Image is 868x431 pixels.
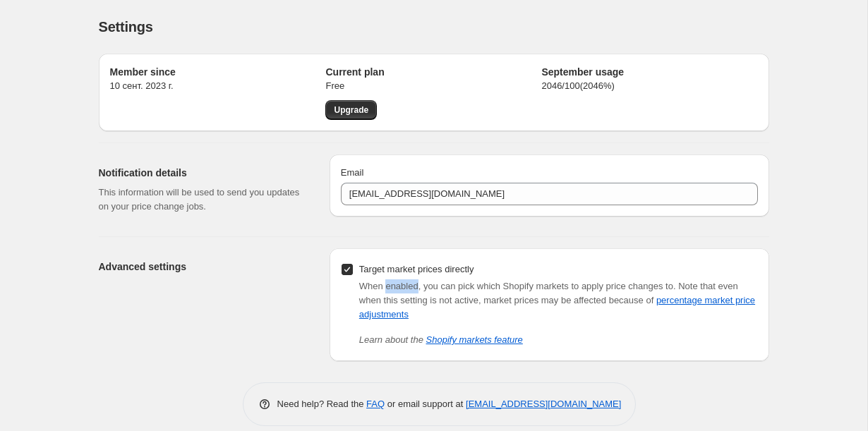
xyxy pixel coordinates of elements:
h2: Member since [110,65,326,79]
h2: September usage [541,65,757,79]
a: FAQ [366,399,385,409]
h2: Notification details [99,166,307,180]
p: Free [325,79,541,93]
h2: Advanced settings [99,260,307,274]
span: Target market prices directly [359,264,474,274]
p: 2046 / 100 ( 2046 %) [541,79,757,93]
p: This information will be used to send you updates on your price change jobs. [99,186,307,214]
span: Settings [99,19,153,35]
h2: Current plan [325,65,541,79]
a: Shopify markets feature [426,334,523,345]
span: Note that even when this setting is not active, market prices may be affected because of [359,281,755,320]
span: Need help? Read the [277,399,367,409]
span: or email support at [385,399,466,409]
a: Upgrade [325,100,377,120]
i: Learn about the [359,334,523,345]
span: When enabled, you can pick which Shopify markets to apply price changes to. [359,281,676,291]
span: Upgrade [334,104,368,116]
a: [EMAIL_ADDRESS][DOMAIN_NAME] [466,399,621,409]
span: Email [341,167,364,178]
p: 10 сент. 2023 г. [110,79,326,93]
